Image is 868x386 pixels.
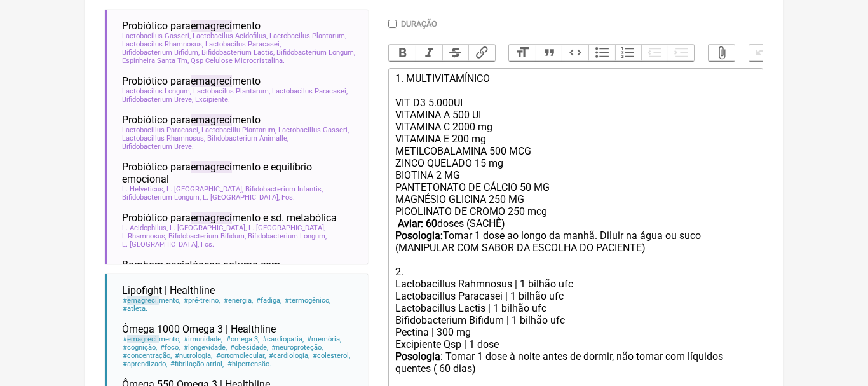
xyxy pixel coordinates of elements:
[248,232,327,240] span: Bifidobacterium Longum
[174,352,213,360] span: nutrologia
[122,161,358,185] span: Probiótico para mento e equilíbrio emocional
[122,75,261,87] span: Probiótico para mento
[468,45,495,61] button: Link
[122,323,276,335] span: Ômega 1000 Omega 3 | Healthline
[122,305,148,313] span: atleta
[395,326,756,338] div: Pectina | 300 mg
[215,352,266,360] span: ortomolecular
[193,87,270,95] span: Lactobacilus Plantarum
[122,134,205,142] span: Lactobacillus Rhamnosus
[395,169,756,181] div: BIOTINA 2 MG
[226,360,271,368] span: hipertensão
[191,20,232,32] span: emagreci
[122,224,168,232] span: L. Acidophilus
[268,352,310,360] span: cardiologia
[709,45,735,61] button: Attach Files
[191,57,285,65] span: Qsp Celulose Microcristalina
[271,343,323,352] span: neuroproteção
[122,212,337,224] span: Probiótico para mento e sd. metabólica
[122,360,168,368] span: aprendizado
[395,350,440,362] strong: Posologia
[122,335,181,343] span: mento
[168,232,246,240] span: Bifidobacterium Bifidum
[122,57,189,65] span: Espinheira Santa Tm
[588,45,615,61] button: Bullets
[122,193,201,202] span: Bifidobacterium Longum
[284,296,331,305] span: termogênico
[229,343,269,352] span: obesidade
[191,212,232,224] span: emagreci
[201,240,214,249] span: Fos
[122,32,191,40] span: Lactobacilus Gasseri
[306,335,342,343] span: memória
[395,278,756,290] div: Lactobacillus Rahmnosus | 1 bilhão ufc
[122,352,172,360] span: concentração
[248,224,325,232] span: L. [GEOGRAPHIC_DATA]
[205,40,281,48] span: Lactobacilus Paracasei
[398,217,437,230] strong: Aviar: 60
[122,95,193,104] span: Bifidobacterium Breve
[245,185,323,193] span: Bifidobacterium Infantis
[668,45,695,61] button: Increase Level
[122,126,200,134] span: Lactobacillus Paracasei
[122,240,199,249] span: L. [GEOGRAPHIC_DATA]
[127,335,159,343] span: emagreci
[122,40,203,48] span: Lactobacilus Rhamnosus
[122,259,342,283] span: Bombom sacietógeno noturno com [MEDICAL_DATA]
[281,193,295,202] span: Fos
[122,284,215,296] span: Lipofight | Healthline
[207,134,288,142] span: Bifidobacterium Animalle
[191,75,232,87] span: emagreci
[122,114,261,126] span: Probiótico para mento
[269,32,346,40] span: Lactobacilus Plantarum
[183,335,223,343] span: imunidade
[395,230,443,242] strong: Posologia:
[536,45,562,61] button: Quote
[203,193,280,202] span: L. [GEOGRAPHIC_DATA]
[170,224,247,232] span: L. [GEOGRAPHIC_DATA]
[749,45,776,61] button: Undo
[416,45,442,61] button: Italic
[615,45,642,61] button: Numbers
[255,296,282,305] span: fadiga
[276,48,355,57] span: Bifidobacterium Longum
[395,302,756,314] div: Lactobacillus Lactis | 1 bilhão ufc
[122,343,158,352] span: cognição
[122,296,181,305] span: mento
[170,360,224,368] span: fibrilação atrial
[183,296,220,305] span: pré-treino
[562,45,588,61] button: Code
[395,72,756,169] div: 1. MULTIVITAMÍNICO VIT D3 5.000UI VITAMINA A 500 UI VITAMINA C 2000 mg VITAMINA E 200 mg METILCOB...
[395,314,756,326] div: Bifidobacterium Bifidum | 1 bilhão ufc
[122,20,261,32] span: Probiótico para mento
[222,296,253,305] span: energia
[641,45,668,61] button: Decrease Level
[191,161,232,173] span: emagreci
[389,45,416,61] button: Bold
[182,343,227,352] span: longevidade
[127,296,159,305] span: emagreci
[225,335,259,343] span: omega 3
[193,32,268,40] span: Lactobacilus Acidofilus
[122,48,200,57] span: Bifidobacterium Bifidum
[122,142,194,151] span: Bifidobacterium Breve
[122,87,191,95] span: Lactobacilus Longum
[395,181,756,278] div: PANTETONATO DE CÁLCIO 50 MG MAGNÉSIO GLICINA 250 MG PICOLINATO DE CROMO 250 mcg doses (SACHÊ) Tom...
[278,126,349,134] span: Lactobacillus Gasseri
[262,335,304,343] span: cardiopatia
[509,45,536,61] button: Heading
[166,185,243,193] span: L. [GEOGRAPHIC_DATA]
[201,48,275,57] span: Bifidobacterium Lactis
[195,95,230,104] span: Excipiente
[442,45,469,61] button: Strikethrough
[122,232,166,240] span: L Rhamnosus
[395,338,756,350] div: Excipiente Qsp | 1 dose
[122,185,165,193] span: L. Helveticus
[201,126,276,134] span: Lactobacillu Plantarum
[395,290,756,302] div: Lactobacillus Paracasei | 1 bilhão ufc
[159,343,180,352] span: foco
[312,352,351,360] span: colesterol
[272,87,348,95] span: Lactobacilus Paracasei
[191,114,232,126] span: emagreci
[401,19,437,29] label: Duração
